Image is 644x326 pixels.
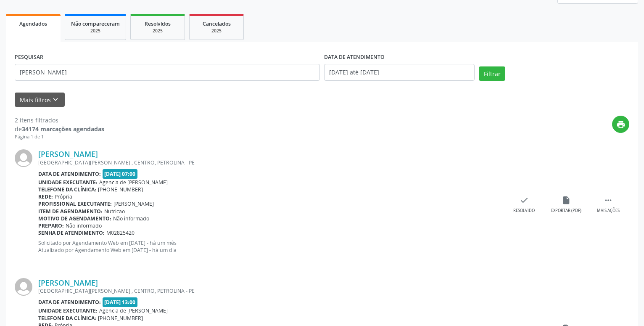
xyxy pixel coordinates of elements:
[137,28,179,34] div: 2025
[15,278,32,296] img: img
[38,159,503,166] div: [GEOGRAPHIC_DATA][PERSON_NAME] , CENTRO, PETROLINA - PE
[324,64,475,81] input: Selecione um intervalo
[520,196,529,205] i: check
[15,51,43,64] label: PESQUISAR
[38,315,96,322] b: Telefone da clínica:
[38,278,98,287] a: [PERSON_NAME]
[38,239,503,254] p: Solicitado por Agendamento Web em [DATE] - há um mês Atualizado por Agendamento Web em [DATE] - h...
[103,297,138,307] span: [DATE] 13:00
[98,315,143,322] span: [PHONE_NUMBER]
[71,28,120,34] div: 2025
[562,196,571,205] i: insert_drive_file
[38,229,105,236] b: Senha de atendimento:
[38,170,101,178] b: Data de atendimento:
[15,93,65,107] button: Mais filtroskeyboard_arrow_down
[597,208,620,214] div: Mais ações
[51,95,60,104] i: keyboard_arrow_down
[15,125,104,133] div: de
[15,116,104,125] div: 2 itens filtrados
[113,215,149,222] span: Não informado
[38,208,103,215] b: Item de agendamento:
[195,28,238,34] div: 2025
[38,200,112,207] b: Profissional executante:
[98,186,143,193] span: [PHONE_NUMBER]
[604,196,613,205] i: 
[203,20,231,27] span: Cancelados
[99,179,168,186] span: Agencia de [PERSON_NAME]
[324,51,385,64] label: DATA DE ATENDIMENTO
[38,179,98,186] b: Unidade executante:
[104,208,125,215] span: Nutricao
[15,64,320,81] input: Nome, código do beneficiário ou CPF
[145,20,171,27] span: Resolvidos
[103,169,138,179] span: [DATE] 07:00
[38,299,101,306] b: Data de atendimento:
[38,215,111,222] b: Motivo de agendamento:
[551,208,581,214] div: Exportar (PDF)
[15,133,104,140] div: Página 1 de 1
[113,200,154,207] span: [PERSON_NAME]
[99,307,168,314] span: Agencia de [PERSON_NAME]
[38,193,53,200] b: Rede:
[38,307,98,314] b: Unidade executante:
[38,186,96,193] b: Telefone da clínica:
[15,149,32,167] img: img
[38,149,98,159] a: [PERSON_NAME]
[55,193,72,200] span: Própria
[513,208,535,214] div: Resolvido
[66,222,102,229] span: Não informado
[612,116,629,133] button: print
[19,20,47,27] span: Agendados
[479,66,505,81] button: Filtrar
[38,287,503,294] div: [GEOGRAPHIC_DATA][PERSON_NAME] , CENTRO, PETROLINA - PE
[71,20,120,27] span: Não compareceram
[616,120,626,129] i: print
[106,229,135,236] span: M02825420
[38,222,64,229] b: Preparo:
[22,125,104,133] strong: 34174 marcações agendadas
